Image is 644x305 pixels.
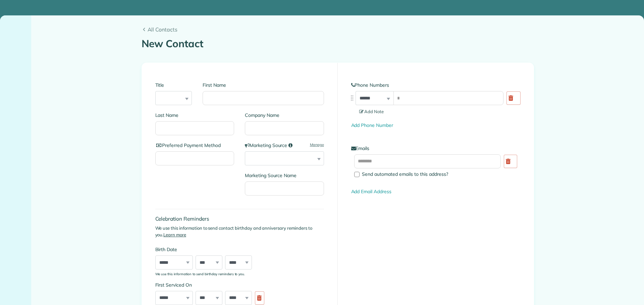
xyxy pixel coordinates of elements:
a: Learn more [163,232,186,237]
h4: Celebration Reminders [155,216,324,222]
label: Birth Date [155,246,268,253]
label: Phone Numbers [351,82,520,88]
span: Send automated emails to this address? [362,171,448,177]
label: Title [155,82,192,88]
a: Add Email Address [351,188,391,195]
img: drag_indicator-119b368615184ecde3eda3c64c821f6cf29d3e2b97b89ee44bc31753036683e5.png [348,94,356,101]
label: Emails [351,145,520,152]
label: First Name [203,82,324,88]
label: Marketing Source Name [245,172,324,179]
sub: We use this information to send birthday reminders to you. [155,272,245,276]
span: Add Note [359,109,384,114]
a: All Contacts [142,25,534,33]
h1: New Contact [142,38,534,49]
label: Company Name [245,112,324,119]
span: All Contacts [148,25,534,33]
a: Manage [310,142,324,148]
label: First Serviced On [155,282,268,288]
p: We use this information to send contact birthday and anniversary reminders to you. [155,225,324,238]
label: Preferred Payment Method [155,142,234,149]
a: Add Phone Number [351,122,393,128]
label: Marketing Source [245,142,324,149]
label: Last Name [155,112,234,119]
